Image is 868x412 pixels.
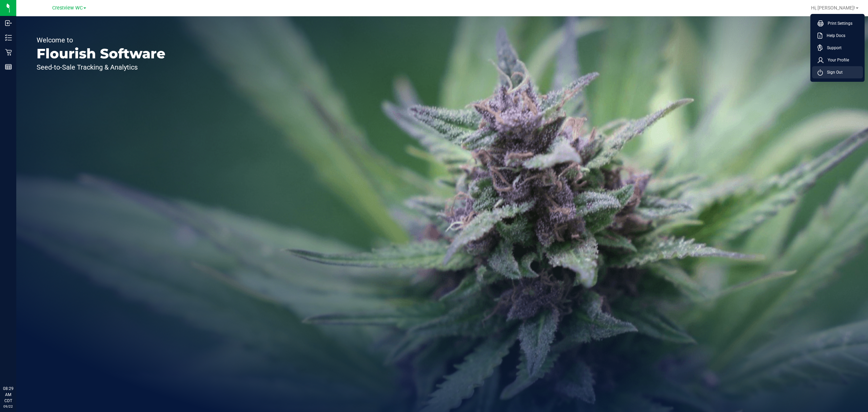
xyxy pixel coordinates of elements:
[817,44,860,51] a: Support
[5,20,12,26] inline-svg: Inbound
[823,32,845,39] span: Help Docs
[811,5,855,11] span: Hi, [PERSON_NAME]!
[823,69,843,76] span: Sign Out
[824,20,852,27] span: Print Settings
[3,404,13,409] p: 09/22
[812,66,863,78] li: Sign Out
[824,57,849,63] span: Your Profile
[37,47,165,60] p: Flourish Software
[37,64,165,71] p: Seed-to-Sale Tracking & Analytics
[817,32,860,39] a: Help Docs
[37,37,165,43] p: Welcome to
[52,5,83,11] span: Crestview WC
[823,44,842,51] span: Support
[3,386,13,404] p: 08:29 AM CDT
[5,49,12,56] inline-svg: Retail
[5,34,12,41] inline-svg: Inventory
[5,63,12,70] inline-svg: Reports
